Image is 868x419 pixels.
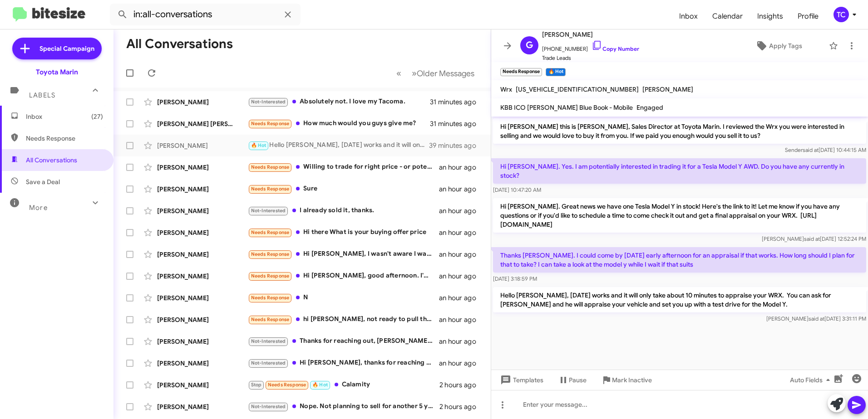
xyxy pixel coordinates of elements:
[126,37,233,51] h1: All Conversations
[803,146,819,153] span: said at
[268,382,306,388] span: Needs Response
[251,317,290,322] span: Needs Response
[248,162,439,172] div: Willing to trade for right price - or potentially a grand Highlander
[248,227,439,238] div: Hi there What is your buying offer price
[439,402,483,411] div: 2 hours ago
[500,103,633,112] span: KBB ICO [PERSON_NAME] Blue Book - Mobile
[546,68,565,76] small: 🔥 Hot
[248,401,439,412] div: Nope. Not planning to sell for another 5 years at least. Thanks for reaching out!
[251,208,286,214] span: Not-Interested
[248,358,439,368] div: Hi [PERSON_NAME], thanks for reaching out. I sold the Q50.
[248,205,439,216] div: I already sold it, thanks.
[429,141,483,150] div: 39 minutes ago
[636,103,663,112] span: Engaged
[251,164,290,170] span: Needs Response
[498,372,543,388] span: Templates
[493,247,866,273] p: Thanks [PERSON_NAME]. I could come by [DATE] early afternoon for an appraisal if that works. How ...
[12,38,102,59] a: Special Campaign
[91,112,103,121] span: (27)
[251,186,290,192] span: Needs Response
[493,186,541,193] span: [DATE] 10:47:20 AM
[391,64,480,83] nav: Page navigation example
[248,336,439,346] div: Thanks for reaching out, [PERSON_NAME]. My wife and I were able to view the vehicle at [GEOGRAPHI...
[157,97,248,107] div: [PERSON_NAME]
[439,206,483,215] div: an hour ago
[493,158,866,184] p: Hi [PERSON_NAME]. Yes. I am potentially interested in trading it for a Tesla Model Y AWD. Do you ...
[430,119,483,128] div: 31 minutes ago
[251,338,286,344] span: Not-Interested
[248,271,439,281] div: Hi [PERSON_NAME], good afternoon. I'm interested in selling the car, but I need to buy another on...
[157,337,248,346] div: [PERSON_NAME]
[439,359,483,368] div: an hour ago
[439,293,483,302] div: an hour ago
[833,7,849,22] div: TC
[766,315,866,322] span: [PERSON_NAME] [DATE] 3:31:11 PM
[417,68,474,78] span: Older Messages
[157,250,248,259] div: [PERSON_NAME]
[157,163,248,172] div: [PERSON_NAME]
[491,372,551,388] button: Templates
[251,229,290,235] span: Needs Response
[790,372,833,388] span: Auto Fields
[157,272,248,281] div: [PERSON_NAME]
[251,142,266,148] span: 🔥 Hot
[516,85,639,93] span: [US_VEHICLE_IDENTIFICATION_NUMBER]
[312,382,328,388] span: 🔥 Hot
[439,380,483,390] div: 2 hours ago
[439,228,483,237] div: an hour ago
[248,118,430,129] div: How much would you guys give me?
[493,198,866,233] p: Hi [PERSON_NAME]. Great news we have one Tesla Model Y in stock! Here's the link to it! Let me kn...
[672,3,705,29] a: Inbox
[732,38,824,54] button: Apply Tags
[29,91,55,99] span: Labels
[826,7,858,22] button: TC
[439,337,483,346] div: an hour ago
[406,64,480,83] button: Next
[493,275,537,282] span: [DATE] 3:18:59 PM
[157,380,248,390] div: [PERSON_NAME]
[642,85,693,93] span: [PERSON_NAME]
[26,177,60,186] span: Save a Deal
[785,146,866,153] span: Sender [DATE] 10:44:15 AM
[248,380,439,390] div: Calamity
[157,315,248,324] div: [PERSON_NAME]
[157,402,248,411] div: [PERSON_NAME]
[790,3,826,29] span: Profile
[251,251,290,257] span: Needs Response
[542,40,639,54] span: [PHONE_NUMBER]
[157,359,248,368] div: [PERSON_NAME]
[251,99,286,105] span: Not-Interested
[157,119,248,128] div: [PERSON_NAME] [PERSON_NAME]
[493,287,866,312] p: Hello [PERSON_NAME], [DATE] works and it will only take about 10 minutes to appraise your WRX. Yo...
[493,118,866,144] p: Hi [PERSON_NAME] this is [PERSON_NAME], Sales Director at Toyota Marin. I reviewed the Wrx you we...
[157,228,248,237] div: [PERSON_NAME]
[248,249,439,259] div: Hi [PERSON_NAME], I wasn't aware I was connected to any particular vehicle. I test drove two cars...
[26,156,77,165] span: All Conversations
[157,206,248,215] div: [PERSON_NAME]
[500,68,542,76] small: Needs Response
[251,382,262,388] span: Stop
[430,97,483,107] div: 31 minutes ago
[157,185,248,194] div: [PERSON_NAME]
[29,204,48,212] span: More
[762,235,866,242] span: [PERSON_NAME] [DATE] 12:52:24 PM
[251,121,290,127] span: Needs Response
[248,184,439,194] div: Sure
[592,45,639,52] a: Copy Number
[500,85,512,93] span: Wrx
[439,185,483,194] div: an hour ago
[594,372,659,388] button: Mark Inactive
[39,44,94,53] span: Special Campaign
[769,38,802,54] span: Apply Tags
[110,4,301,25] input: Search
[526,38,533,53] span: G
[705,3,750,29] a: Calendar
[26,134,103,143] span: Needs Response
[542,54,639,63] span: Trade Leads
[542,29,639,40] span: [PERSON_NAME]
[612,372,652,388] span: Mark Inactive
[248,97,430,107] div: Absolutely not. I love my Tacoma.
[551,372,594,388] button: Pause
